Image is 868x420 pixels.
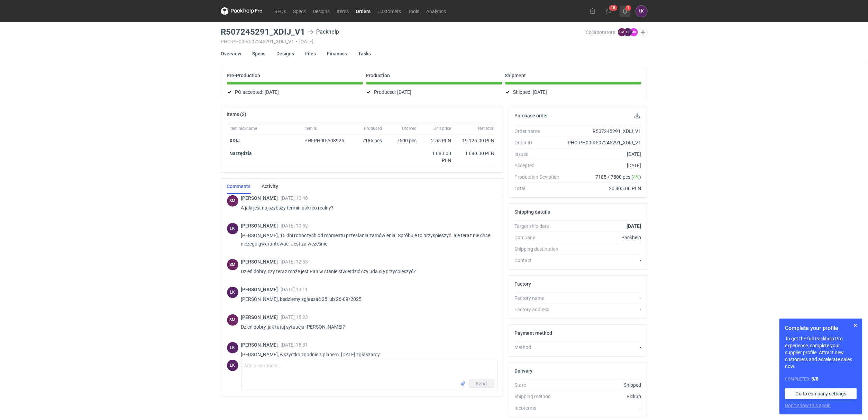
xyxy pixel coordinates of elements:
a: Customers [374,7,405,15]
button: 15 [603,6,614,17]
div: 1 680.00 PLN [422,150,451,164]
div: - [565,257,641,264]
svg: Packhelp Pro [221,7,263,15]
figcaption: ŁK [227,360,238,371]
div: PHO-PH00-R507245291_XDIJ_V1 [DATE] [221,39,586,44]
span: Collaborators [586,29,615,35]
a: Analytics [423,7,450,15]
figcaption: SM [227,259,238,270]
div: Factory name [515,295,565,302]
a: Files [305,46,316,61]
div: - [565,306,641,313]
div: Order name [515,128,565,135]
figcaption: ŁK [624,28,632,36]
p: Shipment [505,73,526,78]
span: [DATE] 15:23 [281,314,308,320]
h2: Factory [515,281,531,287]
a: Specs [290,7,310,15]
div: Sebastian Markut [227,314,238,326]
div: Shipping destination [515,245,565,252]
div: Issued [515,151,565,158]
button: Send [469,379,494,388]
span: Item ID [305,126,318,131]
p: Pre-Production [227,73,261,78]
h2: Items (2) [227,111,247,117]
div: Contact [515,257,565,264]
h2: Shipping details [515,209,550,215]
p: Production [366,73,390,78]
span: [DATE] [533,88,547,96]
button: Don’t show this again [785,402,831,409]
div: 7185 pcs [354,134,385,147]
div: Incoterms [515,404,565,411]
p: [PERSON_NAME], 15 dni roboczych od momentu przesłania zamówienia. Spróbuje to przyspieszyć. ale t... [241,231,492,248]
span: 4% [633,174,639,180]
span: [DATE] 13:11 [281,287,308,292]
div: 20 805.00 PLN [565,185,641,192]
strong: Narzędzia [230,151,252,156]
span: [PERSON_NAME] [241,314,281,320]
a: RFQs [271,7,290,15]
a: Activity [262,179,278,194]
a: Tasks [358,46,371,61]
a: Comments [227,179,251,194]
div: 2.55 PLN [422,137,451,144]
div: R507245291_XDIJ_V1 [565,128,641,135]
button: Skip for now [851,321,860,330]
h1: Complete your profile [785,324,857,332]
figcaption: SM [227,195,238,207]
span: Produced [364,126,382,131]
span: [DATE] [398,88,412,96]
div: PHO-PH00-R507245291_XDIJ_V1 [565,139,641,146]
figcaption: SM [618,28,626,36]
span: [DATE] 15:31 [281,342,308,348]
span: Send [476,381,487,386]
a: Designs [277,46,294,61]
div: Total [515,185,565,192]
button: Download PO [633,111,641,120]
p: [PERSON_NAME], będziemy zgłaszać 25 lub 26-09/2025 [241,295,492,303]
span: [DATE] 10:52 [281,223,308,229]
div: Order ID [515,139,565,146]
div: Shipping method [515,393,565,400]
div: [DATE] [565,162,641,169]
strong: 5 / 8 [811,376,819,382]
div: Łukasz Kowalski [227,287,238,298]
h3: R507245291_XDIJ_V1 [221,28,305,36]
div: Company [515,234,565,241]
div: Packhelp [565,234,641,241]
h2: Purchase order [515,113,548,118]
a: Go to company settings [785,388,857,399]
span: Net total [478,126,495,131]
p: [PERSON_NAME], wszystko zgodnie z planem. [DATE] zgłaszamy [241,350,492,359]
span: Item nickname [230,126,257,131]
span: [DATE] 12:53 [281,259,308,265]
figcaption: ŁK [227,287,238,298]
div: - [565,404,641,411]
a: Orders [353,7,374,15]
div: PO accepted: [227,88,363,96]
div: Łukasz Kowalski [227,342,238,354]
a: Designs [310,7,334,15]
div: - [565,295,641,302]
button: ŁK [636,6,647,17]
div: Completed: [785,375,857,383]
a: Specs [253,46,266,61]
span: Ordered [402,126,417,131]
a: Items [334,7,353,15]
p: A jaki jest najszybszy termin póki co realny? [241,204,492,212]
a: Overview [221,46,241,61]
span: [DATE] 10:48 [281,195,308,201]
p: Dzień dobry, czy teraz może jest Pan w stanie stwierdzić czy uda się przyspieszyć? [241,267,492,276]
div: 1 680.00 PLN [457,150,495,157]
div: Target ship date [515,223,565,230]
div: Łukasz Kowalski [636,6,647,17]
span: 7185 / 7500 pcs ( ) [595,173,641,180]
figcaption: ŁK [227,223,238,234]
a: Tools [405,7,423,15]
strong: XDIJ [230,138,240,143]
h2: Delivery [515,368,533,374]
div: Sebastian Markut [227,195,238,207]
figcaption: MK [630,28,638,36]
span: • [296,39,298,44]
